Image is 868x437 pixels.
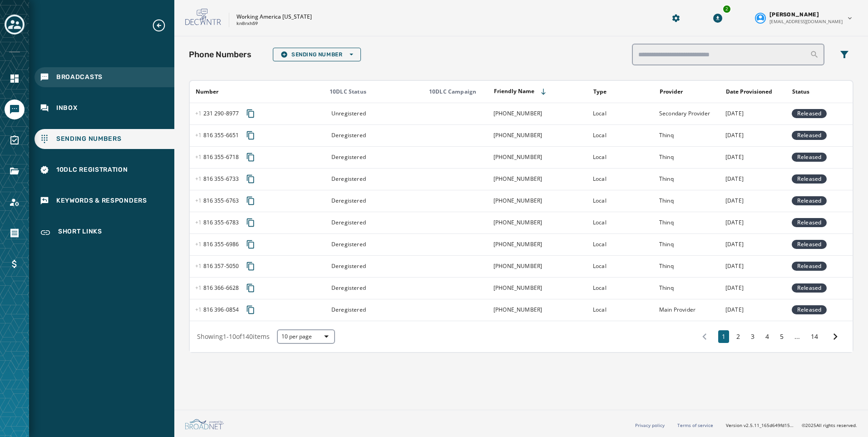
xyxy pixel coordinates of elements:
a: Terms of service [677,422,713,428]
a: Navigate to Short Links [35,222,174,243]
span: Keywords & Responders [56,196,147,205]
button: Copy phone number to clipboard [242,258,259,274]
button: Copy phone number to clipboard [242,236,259,253]
a: Navigate to Sending Numbers [35,129,174,149]
button: Manage global settings [668,10,684,26]
a: Navigate to Billing [5,254,25,274]
span: 816 355 - 6733 [195,175,239,183]
span: 816 355 - 6783 [195,219,239,226]
span: [EMAIL_ADDRESS][DOMAIN_NAME] [769,18,843,25]
h2: Phone Numbers [189,48,252,61]
td: Local [587,190,654,212]
span: +1 [195,109,203,117]
td: [DATE] [720,103,786,124]
button: Toggle account select drawer [5,15,25,35]
span: Short Links [58,227,102,238]
div: 2 [722,5,731,14]
td: Local [587,277,654,299]
td: Thinq [654,212,720,233]
button: 4 [762,330,773,343]
a: Navigate to 10DLC Registration [35,160,174,180]
span: 231 290 - 8977 [195,110,239,117]
td: [PHONE_NUMBER] [488,103,587,124]
a: Navigate to Files [5,161,25,181]
td: [PHONE_NUMBER] [488,277,587,299]
td: [DATE] [720,255,786,277]
span: ... [791,332,804,341]
button: Expand sub nav menu [152,18,173,33]
span: Released [797,263,821,270]
td: Local [587,255,654,277]
a: Navigate to Broadcasts [35,67,174,87]
td: Thinq [654,124,720,146]
button: Copy phone number to clipboard [242,149,259,165]
span: Deregistered [331,241,366,248]
p: kn8rxh59 [237,20,258,27]
td: Local [587,212,654,233]
a: Navigate to Keywords & Responders [35,191,174,211]
button: Sort by [object Object] [722,84,776,99]
span: Showing 1 - 10 of 140 items [197,332,270,341]
button: Download Menu [710,10,726,26]
span: Inbox [56,104,78,113]
td: [DATE] [720,233,786,255]
span: Version [726,422,794,429]
span: Deregistered [331,306,366,313]
span: Released [797,219,821,226]
span: 816 355 - 6651 [195,132,239,139]
button: User settings [751,7,857,29]
td: [PHONE_NUMBER] [488,255,587,277]
button: 14 [807,330,822,343]
td: Thinq [654,233,720,255]
span: 816 366 - 6628 [195,284,239,292]
button: Sort by [object Object] [656,84,686,99]
td: [PHONE_NUMBER] [488,190,587,212]
div: 10DLC Campaign [429,88,488,95]
span: +1 [195,131,203,139]
span: +1 [195,284,203,292]
button: 5 [776,330,787,343]
td: Thinq [654,190,720,212]
span: 816 355 - 6763 [195,197,239,204]
span: Deregistered [331,175,366,183]
span: 816 357 - 5050 [195,263,239,270]
button: 1 [718,330,729,343]
span: Released [797,241,821,248]
td: [DATE] [720,168,786,190]
td: [PHONE_NUMBER] [488,168,587,190]
a: Navigate to Surveys [5,130,25,150]
button: 10 per page [277,329,335,344]
span: Deregistered [331,132,366,139]
span: +1 [195,262,203,270]
a: Navigate to Home [5,69,25,89]
span: v2.5.11_165d649fd1592c218755210ebffa1e5a55c3084e [744,422,794,429]
a: Navigate to Account [5,192,25,212]
span: Released [797,110,821,117]
span: +1 [195,218,203,226]
button: Sending Number [273,48,361,61]
span: Released [797,306,821,313]
button: Sort by [object Object] [590,84,610,99]
td: Local [587,124,654,146]
span: Released [797,154,821,161]
span: Released [797,284,821,292]
td: [DATE] [720,299,786,321]
td: [DATE] [720,190,786,212]
td: [PHONE_NUMBER] [488,124,587,146]
span: Released [797,132,821,139]
div: 10DLC Status [330,88,421,95]
td: [DATE] [720,277,786,299]
button: Copy phone number to clipboard [242,214,259,231]
span: Deregistered [331,284,366,292]
span: +1 [195,306,203,313]
td: [PHONE_NUMBER] [488,146,587,168]
button: Sort by [object Object] [192,84,222,99]
span: 816 355 - 6986 [195,241,239,248]
button: Copy phone number to clipboard [242,105,259,122]
span: Broadcasts [56,73,103,82]
button: Copy phone number to clipboard [242,171,259,187]
p: Working America [US_STATE] [237,13,312,20]
button: Copy phone number to clipboard [242,302,259,318]
button: Sort by [object Object] [490,84,551,99]
td: [DATE] [720,212,786,233]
